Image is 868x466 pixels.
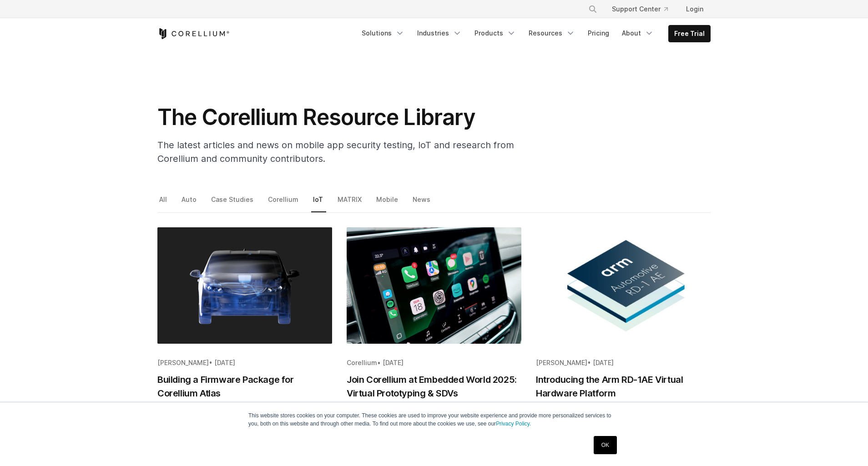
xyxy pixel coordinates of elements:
[577,1,711,17] div: Navigation Menu
[679,1,711,17] a: Login
[669,25,710,42] a: Free Trial
[383,359,404,366] span: [DATE]
[412,25,467,41] a: Industries
[157,193,170,212] a: All
[157,358,332,367] div: •
[469,25,521,41] a: Products
[523,25,580,41] a: Resources
[248,411,620,428] p: This website stores cookies on your computer. These cookies are used to improve your website expe...
[347,227,521,344] img: Join Corellium at Embedded World 2025: Virtual Prototyping & SDVs
[536,359,587,366] span: [PERSON_NAME]
[536,227,711,344] img: Introducing the Arm RD-1AE Virtual Hardware Platform
[157,227,332,344] img: Building a Firmware Package for Corellium Atlas
[347,359,377,366] span: Corellium
[214,359,235,366] span: [DATE]
[311,193,326,212] a: IoT
[157,104,521,131] h1: The Corellium Resource Library
[411,193,434,212] a: News
[157,28,230,39] a: Corellium Home
[356,25,410,41] a: Solutions
[616,25,659,41] a: About
[356,25,711,42] div: Navigation Menu
[374,193,401,212] a: Mobile
[347,373,521,400] h2: Join Corellium at Embedded World 2025: Virtual Prototyping & SDVs
[594,436,617,454] a: OK
[536,373,711,400] h2: Introducing the Arm RD-1AE Virtual Hardware Platform
[157,373,332,400] h2: Building a Firmware Package for Corellium Atlas
[496,421,531,427] a: Privacy Policy.
[593,359,614,366] span: [DATE]
[266,193,302,212] a: Corellium
[157,359,209,366] span: [PERSON_NAME]
[157,140,514,164] span: The latest articles and news on mobile app security testing, IoT and research from Corellium and ...
[536,358,711,367] div: •
[347,358,521,367] div: •
[209,193,257,212] a: Case Studies
[582,25,615,41] a: Pricing
[180,193,200,212] a: Auto
[336,193,365,212] a: MATRIX
[585,1,601,17] button: Search
[605,1,675,17] a: Support Center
